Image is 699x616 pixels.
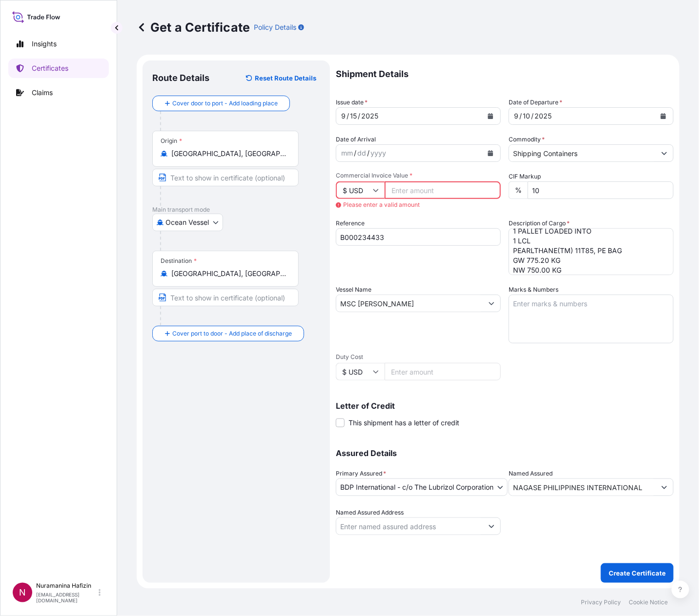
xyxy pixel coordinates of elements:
[656,478,673,496] button: Show suggestions
[241,70,320,86] button: Reset Route Details
[336,135,376,144] span: Date of Arrival
[385,363,501,380] input: Enter amount
[581,598,621,606] a: Privacy Policy
[367,147,370,159] div: /
[165,218,209,227] span: Ocean Vessel
[509,172,541,181] label: CIF Markup
[8,34,109,54] a: Insights
[601,563,674,583] button: Create Certificate
[152,206,320,214] p: Main transport mode
[336,508,404,517] label: Named Assured Address
[161,257,197,265] div: Destination
[152,289,299,306] input: Text to appear on certificate
[336,172,501,179] span: Commercial Invoice Value
[336,219,365,228] label: Reference
[8,83,109,102] a: Claims
[171,149,287,159] input: Origin
[152,72,209,84] p: Route Details
[336,60,674,88] p: Shipment Details
[336,228,501,246] input: Enter booking reference
[519,110,522,122] div: /
[336,98,368,107] span: Issue date
[509,219,570,228] label: Description of Cargo
[531,110,534,122] div: /
[347,110,349,122] div: /
[255,73,316,83] p: Reset Route Details
[356,147,367,159] div: day,
[522,110,531,122] div: day,
[36,582,97,590] p: Nuramanina Hafizin
[336,402,674,410] p: Letter of Credit
[360,110,379,122] div: year,
[509,98,562,107] span: Date of Departure
[609,568,666,578] p: Create Certificate
[172,329,292,338] span: Cover port to door - Add place of discharge
[336,469,386,478] span: Primary Assured
[528,181,674,199] input: Enter percentage between 0 and 24%
[161,137,182,145] div: Origin
[8,59,109,78] a: Certificates
[483,517,500,535] button: Show suggestions
[152,214,223,231] button: Select transport
[349,110,358,122] div: day,
[254,22,296,32] p: Policy Details
[509,469,553,478] label: Named Assured
[340,147,354,159] div: month,
[370,147,387,159] div: year,
[354,147,356,159] div: /
[629,598,668,606] a: Cookie Notice
[32,39,57,49] p: Insights
[513,110,519,122] div: month,
[358,110,360,122] div: /
[32,63,68,73] p: Certificates
[36,592,97,603] p: [EMAIL_ADDRESS][DOMAIN_NAME]
[336,295,483,312] input: Type to search vessel name or IMO
[483,295,500,312] button: Show suggestions
[336,478,508,496] button: BDP International - c/o The Lubrizol Corporation
[509,285,558,295] label: Marks & Numbers
[171,269,287,278] input: Destination
[534,110,553,122] div: year,
[336,517,483,535] input: Named Assured Address
[152,169,299,186] input: Text to appear on certificate
[152,326,304,341] button: Cover port to door - Add place of discharge
[509,478,656,496] input: Assured Name
[32,88,53,98] p: Claims
[509,144,656,162] input: Type to search commodity
[152,96,290,111] button: Cover door to port - Add loading place
[19,588,26,597] span: N
[172,99,278,108] span: Cover door to port - Add loading place
[483,145,498,161] button: Calendar
[340,110,347,122] div: month,
[340,482,493,492] span: BDP International - c/o The Lubrizol Corporation
[336,285,371,295] label: Vessel Name
[483,108,498,124] button: Calendar
[336,201,501,209] span: Please enter a valid amount
[656,108,671,124] button: Calendar
[385,181,501,199] input: Enter amount
[509,135,545,144] label: Commodity
[336,353,501,361] span: Duty Cost
[509,181,528,199] div: %
[656,144,673,162] button: Show suggestions
[349,418,459,428] span: This shipment has a letter of credit
[336,449,674,457] p: Assured Details
[137,20,250,35] p: Get a Certificate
